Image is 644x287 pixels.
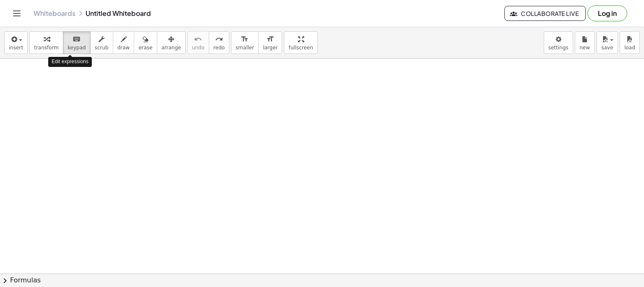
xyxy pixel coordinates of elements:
[187,31,209,54] button: undoundo
[34,9,75,18] a: Whiteboards
[161,45,181,51] span: arrange
[138,45,152,51] span: erase
[579,45,590,51] span: new
[512,10,579,17] span: Collaborate Live
[134,31,157,54] button: erase
[544,31,573,54] button: settings
[4,31,28,54] button: insert
[258,31,282,54] button: format_sizelarger
[73,34,80,44] i: keyboard
[29,31,63,54] button: transform
[504,6,586,21] button: Collaborate Live
[117,45,130,51] span: draw
[213,45,225,51] span: redo
[288,45,313,51] span: fullscreen
[236,45,254,51] span: smaller
[284,31,317,54] button: fullscreen
[587,5,627,21] button: Log in
[266,34,274,44] i: format_size
[113,31,135,54] button: draw
[624,45,635,51] span: load
[90,31,113,54] button: scrub
[263,45,278,51] span: larger
[63,31,91,54] button: keyboardkeypad
[597,31,618,54] button: save
[241,34,249,44] i: format_size
[548,45,569,51] span: settings
[157,31,186,54] button: arrange
[9,45,23,51] span: insert
[209,31,229,54] button: redoredo
[231,31,259,54] button: format_sizesmaller
[10,7,23,20] button: Toggle navigation
[68,45,86,51] span: keypad
[48,57,92,67] div: Edit expressions
[95,45,109,51] span: scrub
[194,34,202,44] i: undo
[601,45,613,51] span: save
[192,45,205,51] span: undo
[575,31,595,54] button: new
[620,31,640,54] button: load
[34,45,59,51] span: transform
[215,34,223,44] i: redo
